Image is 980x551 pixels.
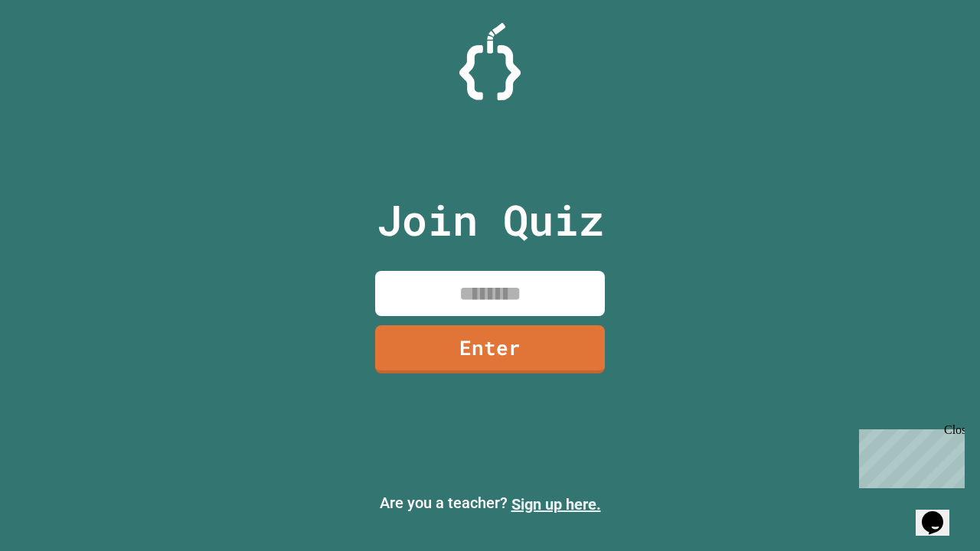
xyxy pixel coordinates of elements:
p: Are you a teacher? [12,491,968,516]
div: Chat with us now!Close [6,6,106,97]
a: Sign up here. [511,495,601,514]
img: Logo.svg [459,23,521,100]
iframe: chat widget [916,490,965,536]
a: Enter [375,325,605,373]
iframe: chat widget [853,423,965,488]
p: Join Quiz [377,188,604,252]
